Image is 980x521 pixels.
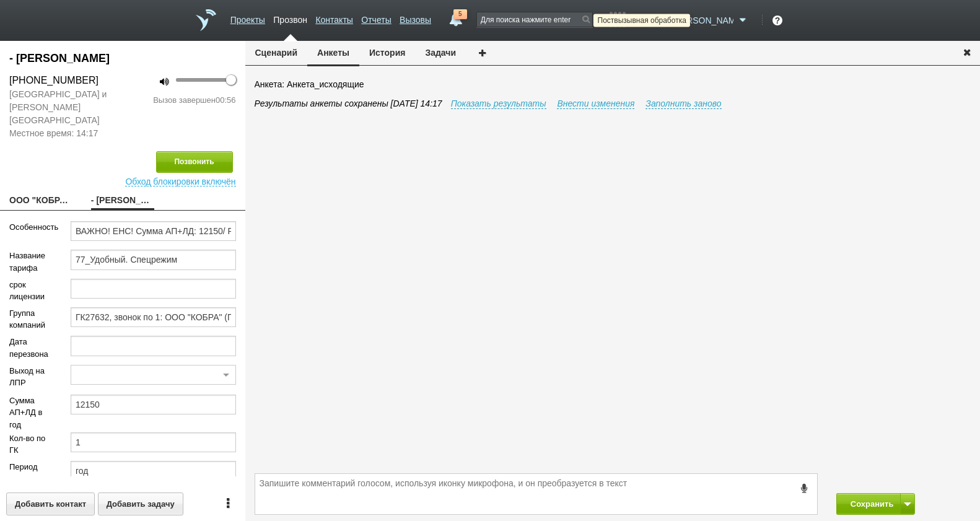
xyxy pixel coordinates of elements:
a: Вызовы [400,9,431,27]
span: [GEOGRAPHIC_DATA] и [PERSON_NAME][GEOGRAPHIC_DATA] [9,88,113,127]
a: [PERSON_NAME] [673,13,750,25]
label: Особенность [9,221,52,234]
a: Прозвон [273,9,307,27]
span: [PERSON_NAME] [673,14,733,27]
a: Внести изменения [557,99,634,109]
label: Период [9,461,52,473]
a: Показать результаты [451,99,546,109]
div: - Марина [9,50,236,67]
span: 5 [453,9,467,19]
span: 00:56 [216,95,236,105]
button: История [359,41,415,64]
button: Задачи [415,41,466,64]
a: 5 [445,9,467,24]
a: На главную [196,9,216,31]
a: Заполнить заново [645,99,721,109]
button: Позвонить [156,151,233,173]
span: Обход блокировки включён [125,173,235,186]
a: Отчеты [361,9,391,27]
span: Местное время: 14:17 [9,127,113,140]
a: ООО "КОБРА"[EMAIL_ADDRESS][DOMAIN_NAME] [9,193,72,210]
div: Вызов завершен [132,94,236,107]
input: Для поиска нажмите enter [477,12,592,27]
label: Название тарифа [9,250,52,274]
span: Анкета: Анкета_исходящие [255,79,364,89]
a: Проекты [230,9,265,27]
label: Дата перезвона [9,336,52,360]
button: Добавить задачу [98,493,183,515]
button: Добавить контакт [6,493,95,515]
button: Сценарий [245,41,308,64]
label: Выход на ЛПР [9,365,52,389]
button: Сохранить [836,493,901,515]
button: Анкеты [307,41,359,66]
div: ? [772,15,782,25]
label: Группа компаний [9,307,52,331]
label: срок лицензии [9,279,52,303]
label: Сумма АП+ЛД в год [9,395,52,431]
a: - [PERSON_NAME] [91,193,154,210]
a: Контакты [315,9,352,27]
label: Кол-во по ГК [9,432,52,457]
div: [PHONE_NUMBER] [9,73,113,88]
